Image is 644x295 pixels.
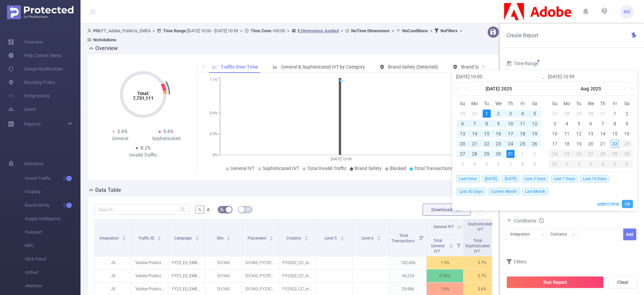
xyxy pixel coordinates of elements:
td: August 14, 2025 [597,129,609,139]
span: Brand Safety (Detected) [388,64,438,70]
div: 10 [551,130,559,138]
td: July 31, 2025 [597,109,609,119]
span: % [198,207,201,212]
span: Th [597,100,609,107]
td: June 30, 2025 [469,109,481,119]
i: icon: down [572,233,576,237]
td: August 3, 2025 [457,159,469,169]
b: No Conditions [402,28,428,33]
td: September 3, 2025 [585,159,597,169]
span: Solutions [24,157,44,170]
span: > [238,28,245,33]
td: August 21, 2025 [597,139,609,149]
span: Reports [24,121,41,127]
div: 20 [459,140,467,148]
div: 3 [551,120,559,128]
th: Mon [469,98,481,109]
td: July 15, 2025 [481,129,493,139]
span: Tu [481,100,493,107]
td: July 16, 2025 [493,129,505,139]
td: July 19, 2025 [529,129,541,139]
td: July 5, 2025 [529,109,541,119]
input: End date [548,73,634,81]
div: 1 [519,150,527,158]
i: icon: left [202,65,206,69]
td: August 4, 2025 [561,119,573,129]
span: Total Invalid Traffic [307,166,346,171]
div: 19 [575,140,583,148]
td: July 24, 2025 [504,139,517,149]
a: Overview [8,35,43,49]
input: Search... [94,204,190,215]
div: 2 [573,160,585,168]
td: August 27, 2025 [585,149,597,159]
td: July 20, 2025 [457,139,469,149]
span: Sa [529,100,541,107]
span: Total Transactions [414,166,453,171]
td: August 26, 2025 [573,149,585,159]
td: July 31, 2025 [504,149,517,159]
td: August 1, 2025 [609,109,621,119]
span: Last 14 Days [580,175,609,182]
td: August 7, 2025 [597,119,609,129]
div: 27 [459,150,467,158]
td: September 5, 2025 [609,159,621,169]
div: 31 [549,160,561,168]
td: August 31, 2025 [549,159,561,169]
td: August 4, 2025 [469,159,481,169]
span: We [585,100,597,107]
div: 9 [623,120,631,128]
img: Protected Media [7,5,73,19]
div: 1 [561,160,573,168]
td: July 11, 2025 [517,119,529,129]
a: Previous month (PageUp) [462,82,468,95]
td: July 9, 2025 [493,119,505,129]
div: 3 [506,110,515,118]
span: Brand Safety (Blocked) [461,64,509,70]
td: July 6, 2025 [457,119,469,129]
td: August 29, 2025 [609,149,621,159]
span: General IVT [230,166,255,171]
span: Blocked [390,166,406,171]
td: August 15, 2025 [609,129,621,139]
div: 15 [611,130,619,138]
div: 26 [531,140,539,148]
button: Run Report [506,276,604,288]
td: August 13, 2025 [585,129,597,139]
th: Sun [549,98,561,109]
div: 5 [483,160,491,168]
div: 5 [531,110,539,118]
th: Sun [457,98,469,109]
td: August 12, 2025 [573,129,585,139]
td: August 10, 2025 [549,129,561,139]
div: 7 [471,120,479,128]
b: PID: [93,28,101,33]
td: August 5, 2025 [481,159,493,169]
th: Fri [609,98,621,109]
div: 31 [599,110,607,118]
span: > [428,28,434,33]
i: icon: user [87,29,93,33]
td: July 27, 2025 [457,149,469,159]
span: MRC [25,239,80,252]
span: Sophisticated IVT [263,166,299,171]
td: July 13, 2025 [457,129,469,139]
b: No Time Dimensions [351,28,390,33]
a: Next month (PageDown) [621,82,627,95]
div: 22 [611,140,619,148]
div: 25 [519,140,527,148]
span: Supply Intelligence [25,212,80,225]
div: 2 [494,110,502,118]
td: August 30, 2025 [621,149,633,159]
div: 3 [585,160,597,168]
td: August 17, 2025 [549,139,561,149]
span: Attention [25,279,80,293]
div: 24 [506,140,515,148]
span: Time Range [506,61,538,66]
span: Click Fraud [25,252,80,266]
button: Clear [608,276,637,288]
b: Time Zone: [251,28,272,33]
td: July 29, 2025 [573,109,585,119]
i: icon: line-chart [212,65,217,69]
div: 28 [471,150,479,158]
